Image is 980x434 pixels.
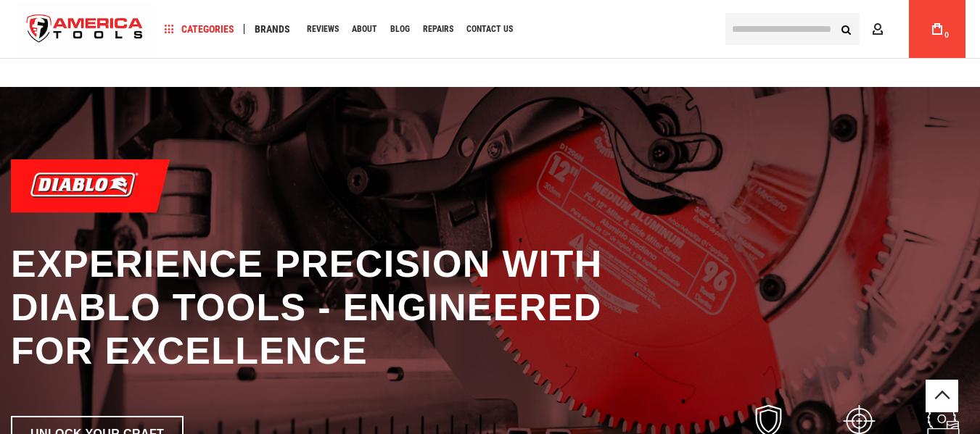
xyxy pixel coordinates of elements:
[15,2,155,57] a: store logo
[460,20,519,39] a: Contact Us
[11,242,664,372] h1: Experience Precision with Diablo Tools - Engineered for Excellence
[307,25,339,33] span: Reviews
[345,20,384,39] a: About
[11,159,170,213] img: Diablo logo
[390,25,410,33] span: Blog
[15,2,155,57] img: America Tools
[423,25,453,33] span: Repairs
[300,20,345,39] a: Reviews
[158,20,241,39] a: Categories
[248,20,297,39] a: Brands
[466,25,513,33] span: Contact Us
[384,20,416,39] a: Blog
[416,20,460,39] a: Repairs
[165,24,234,34] span: Categories
[255,24,290,34] span: Brands
[832,15,860,43] button: Search
[352,25,377,33] span: About
[944,31,949,39] span: 0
